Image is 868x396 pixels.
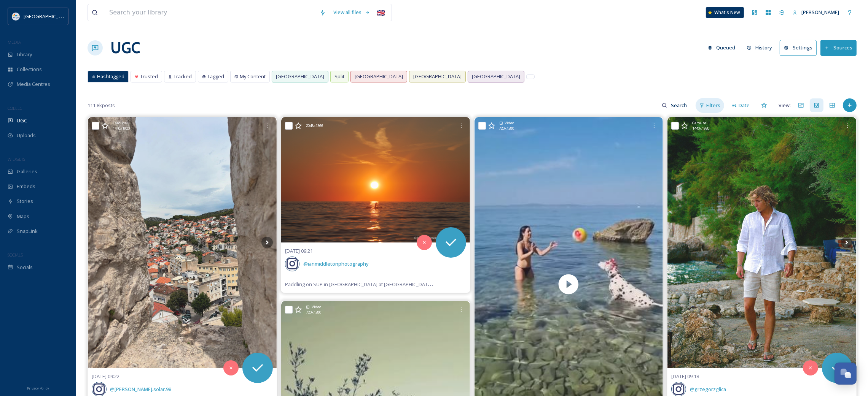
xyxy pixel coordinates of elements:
[374,6,388,19] div: 🇬🇧
[285,247,313,254] span: [DATE] 09:21
[330,5,374,20] a: View all files
[17,264,33,271] span: Socials
[413,73,462,80] span: [GEOGRAPHIC_DATA]
[8,105,24,111] span: COLLECT
[780,40,817,55] button: Settings
[704,40,743,55] a: Queued
[8,39,21,45] span: MEDIA
[692,126,709,131] span: 1440 x 1920
[499,126,514,131] span: 720 x 1280
[743,40,780,55] a: History
[24,13,72,20] span: [GEOGRAPHIC_DATA]
[17,168,37,175] span: Galleries
[17,213,29,220] span: Maps
[334,73,344,80] span: Split
[835,363,857,385] button: Open Chat
[110,386,172,393] span: @ [PERSON_NAME].solar.98
[303,260,369,267] span: @ ianmiddletonphotography
[355,73,403,80] span: [GEOGRAPHIC_DATA]
[97,73,124,80] span: Hashtagged
[27,386,49,391] span: Privacy Policy
[743,40,776,55] button: History
[8,252,23,258] span: SOCIALS
[692,120,707,126] span: Carousel
[27,383,49,392] a: Privacy Policy
[240,73,266,80] span: My Content
[12,13,20,20] img: HTZ_logo_EN.svg
[105,4,316,21] input: Search your library
[17,66,42,73] span: Collections
[779,102,791,109] span: View:
[88,102,115,109] span: 111.8k posts
[17,81,50,88] span: Media Centres
[671,373,699,380] span: [DATE] 09:18
[780,40,820,55] a: Settings
[667,117,856,368] img: 🇭🇷🇭🇷 #croatia #sea #adriaticsea #man #summer
[704,40,739,55] button: Queued
[17,51,32,58] span: Library
[17,117,27,124] span: UGC
[207,73,224,80] span: Tagged
[113,120,128,126] span: Carousel
[820,40,857,55] button: Sources
[113,126,130,131] span: 1440 x 1920
[472,73,520,80] span: [GEOGRAPHIC_DATA]
[110,36,140,59] a: UGC
[690,386,726,393] span: @ grzegorzglica
[505,120,514,126] span: Video
[789,5,843,20] a: [PERSON_NAME]
[706,7,744,18] a: What's New
[306,123,323,128] span: 2048 x 1366
[17,183,35,190] span: Embeds
[306,310,321,315] span: 720 x 1280
[92,373,119,380] span: [DATE] 09:22
[140,73,158,80] span: Trusted
[174,73,192,80] span: Tracked
[706,102,720,109] span: Filters
[88,117,277,368] img: Prva od tri Tvrđava sv.Mihovila…. Tvrđava sv. Mihovila najstarija je i najznačajnija šibenska tvr...
[281,117,470,243] img: Paddling on SUP in moon bay at Strunjan on the Adriatic Coast at sunset in Slovenia. canonuk EOS ...
[17,132,36,139] span: Uploads
[17,228,38,235] span: SnapLink
[276,73,324,80] span: [GEOGRAPHIC_DATA]
[667,98,692,113] input: Search
[801,9,839,16] span: [PERSON_NAME]
[739,102,750,109] span: Date
[17,198,33,205] span: Stories
[312,304,321,310] span: Video
[8,156,25,162] span: WIDGETS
